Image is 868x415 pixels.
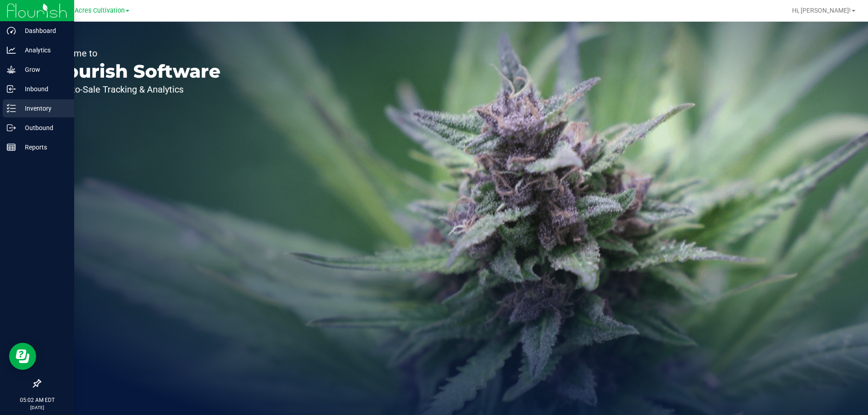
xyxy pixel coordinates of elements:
[9,343,36,370] iframe: Resource center
[16,64,70,75] p: Grow
[4,404,70,411] p: [DATE]
[49,85,221,94] p: Seed-to-Sale Tracking & Analytics
[49,49,221,58] p: Welcome to
[7,26,16,35] inline-svg: Dashboard
[16,25,70,36] p: Dashboard
[7,123,16,132] inline-svg: Outbound
[7,104,16,113] inline-svg: Inventory
[4,396,70,404] p: 05:02 AM EDT
[7,143,16,152] inline-svg: Reports
[16,142,70,153] p: Reports
[7,65,16,74] inline-svg: Grow
[7,46,16,55] inline-svg: Analytics
[16,103,70,114] p: Inventory
[7,84,16,93] inline-svg: Inbound
[16,122,70,133] p: Outbound
[55,7,125,14] span: Green Acres Cultivation
[49,62,221,80] p: Flourish Software
[792,7,851,14] span: Hi, [PERSON_NAME]!
[16,84,70,94] p: Inbound
[16,45,70,56] p: Analytics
